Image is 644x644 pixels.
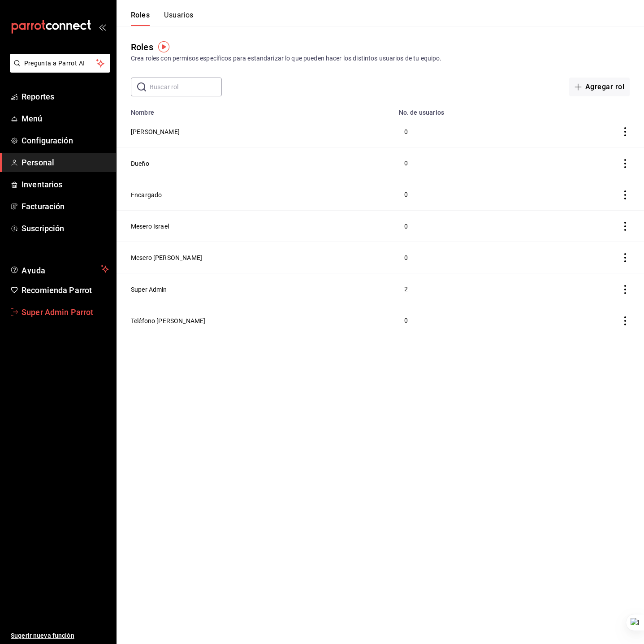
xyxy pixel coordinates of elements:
button: Agregar rol [569,78,630,96]
td: 0 [393,210,549,242]
button: Encargado [131,190,162,199]
a: Pregunta a Parrot AI [6,65,110,74]
td: 2 [393,273,549,305]
button: Dueño [131,159,149,168]
button: actions [621,159,630,168]
button: [PERSON_NAME] [131,127,180,136]
button: actions [621,127,630,136]
button: Mesero Israel [131,222,169,231]
span: Personal [22,156,109,169]
div: Roles [131,40,153,54]
span: Sugerir nueva función [11,631,109,640]
button: Super Admin [131,285,167,294]
td: 0 [393,305,549,336]
button: Mesero [PERSON_NAME] [131,253,202,262]
input: Buscar rol [150,78,222,96]
span: Ayuda [22,264,97,274]
span: Reportes [22,91,109,103]
button: Usuarios [164,11,194,26]
td: 0 [393,242,549,273]
button: actions [621,253,630,262]
span: Inventarios [22,178,109,190]
span: Recomienda Parrot [22,284,109,296]
span: Super Admin Parrot [22,306,109,318]
span: Menú [22,112,109,125]
span: Suscripción [22,222,109,234]
td: 0 [393,179,549,210]
img: Tooltip marker [158,41,169,52]
th: Nombre [117,104,393,116]
button: Roles [131,11,150,26]
button: actions [621,222,630,231]
td: 0 [393,147,549,179]
span: Pregunta a Parrot AI [24,59,96,68]
div: Crea roles con permisos específicos para estandarizar lo que pueden hacer los distintos usuarios ... [131,54,630,63]
button: open_drawer_menu [99,23,106,30]
span: Facturación [22,200,109,212]
button: Pregunta a Parrot AI [10,54,110,73]
td: 0 [393,116,549,147]
button: actions [621,316,630,325]
button: actions [621,285,630,294]
div: navigation tabs [131,11,194,26]
button: actions [621,190,630,199]
th: No. de usuarios [393,104,549,116]
span: Configuración [22,134,109,147]
button: Teléfono [PERSON_NAME] [131,316,205,325]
